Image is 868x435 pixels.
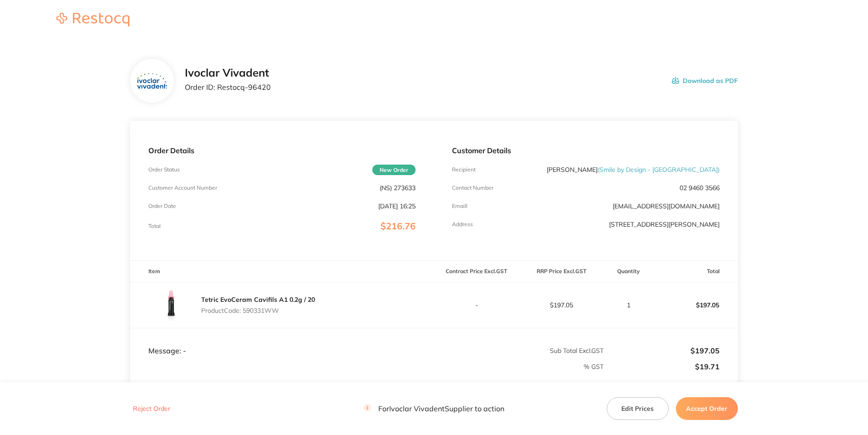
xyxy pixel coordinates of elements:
p: Order ID: Restocq- 96420 [185,83,271,91]
p: [DATE] 16:25 [378,202,416,210]
img: ZTZpajdpOQ [137,73,167,89]
th: Contract Price Excl. GST [434,261,519,282]
span: $216.76 [381,220,416,232]
th: RRP Price Excl. GST [519,261,604,282]
p: 1 [604,301,652,309]
button: Reject Order [130,405,173,413]
p: Order Date [148,203,176,209]
p: $197.05 [519,301,604,309]
p: Order Status [148,166,180,173]
p: [PERSON_NAME] [547,166,720,173]
span: New Order [372,165,416,175]
td: Message: - [130,328,434,355]
p: Order Details [148,146,416,155]
button: Download as PDF [672,67,738,95]
th: Total [653,261,738,282]
a: Restocq logo [47,13,138,28]
p: Address [452,221,473,228]
p: $197.05 [604,347,720,355]
button: Accept Order [676,397,738,420]
p: Customer Details [452,146,719,155]
p: % GST [131,363,604,370]
p: Total [148,223,161,229]
h2: Ivoclar Vivadent [185,67,271,79]
p: 02 9460 3566 [680,184,720,192]
p: $19.71 [604,362,720,371]
p: (NS) 273633 [380,184,416,192]
p: For Ivoclar Vivadent Supplier to action [364,404,504,413]
span: ( Smile by Design - [GEOGRAPHIC_DATA] ) [598,166,720,174]
p: [STREET_ADDRESS][PERSON_NAME] [609,221,720,228]
p: Recipient [452,166,476,173]
th: Quantity [604,261,653,282]
p: Customer Account Number [148,185,217,191]
a: Tetric EvoCeram Cavifils A1 0.2g / 20 [201,295,315,304]
p: Emaill [452,203,467,209]
p: - [434,301,518,309]
p: Contact Number [452,185,493,191]
th: Item [130,261,434,282]
a: [EMAIL_ADDRESS][DOMAIN_NAME] [613,202,720,210]
img: cGc0MGlrcw [148,282,194,328]
img: Restocq logo [47,13,138,26]
button: Edit Prices [607,397,669,420]
p: $197.05 [653,294,737,316]
p: Sub Total Excl. GST [434,347,604,354]
p: Product Code: 590331WW [201,307,315,314]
